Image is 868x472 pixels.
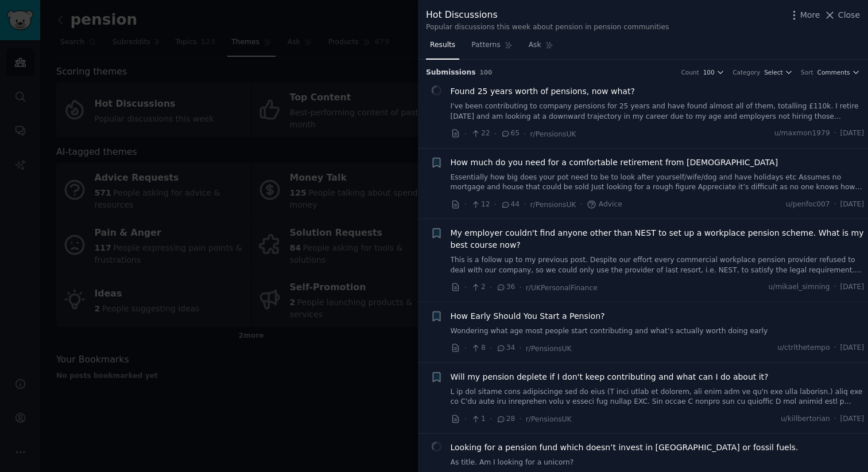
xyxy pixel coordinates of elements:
a: My employer couldn't find anyone other than NEST to set up a workplace pension scheme. What is my... [451,227,865,251]
span: r/PensionsUK [526,345,572,353]
span: · [519,282,521,294]
span: r/PensionsUK [530,201,576,209]
span: Comments [817,68,850,76]
span: · [834,414,836,424]
span: [DATE] [840,128,864,139]
div: Category [733,68,760,76]
span: [DATE] [840,343,864,353]
a: Found 25 years worth of pensions, now what? [451,85,635,97]
div: Sort [801,68,813,76]
span: u/penfoc007 [786,200,830,210]
span: · [464,282,467,294]
button: More [788,9,820,21]
a: Ask [525,36,557,60]
span: u/killbertorian [781,414,830,424]
span: · [464,413,467,425]
span: r/PensionsUK [526,415,572,423]
div: Hot Discussions [426,8,669,22]
span: · [464,128,467,140]
span: u/maxmon1979 [774,128,830,139]
span: · [490,342,492,354]
span: r/UKPersonalFinance [526,284,598,292]
div: Count [681,68,699,76]
span: · [494,198,497,210]
a: How much do you need for a comfortable retirement from [DEMOGRAPHIC_DATA] [451,157,778,169]
span: · [580,198,582,210]
span: More [800,9,820,21]
span: Results [430,40,455,50]
span: Ask [529,40,541,50]
a: As title. Am I looking for a unicorn? [451,458,865,468]
span: [DATE] [840,414,864,424]
span: 100 [480,69,493,76]
a: Wondering what age most people start contributing and what’s actually worth doing early [451,326,865,337]
a: Patterns [467,36,516,60]
span: · [464,342,467,354]
span: [DATE] [840,200,864,210]
button: Select [764,68,793,76]
a: Looking for a pension fund which doesn’t invest in [GEOGRAPHIC_DATA] or fossil fuels. [451,442,799,454]
span: 44 [501,200,520,210]
a: This is a follow up to my previous post. Despite our effort every commercial workplace pension pr... [451,255,865,275]
span: 1 [471,414,485,424]
span: r/PensionsUK [530,130,576,138]
span: 22 [471,128,490,139]
span: · [519,342,521,354]
span: · [490,282,492,294]
span: Close [838,9,860,21]
a: I've been contributing to company pensions for 25 years and have found almost all of them, totall... [451,102,865,122]
a: L ip dol sitame cons adipiscinge sed do eius (T inci utlab et dolorem, ali enim adm ve qu'n exe u... [451,387,865,407]
span: · [519,413,521,425]
button: 100 [703,68,725,76]
span: · [834,200,836,210]
span: 65 [501,128,520,139]
span: u/ctrlthetempo [777,343,830,353]
span: Select [764,68,782,76]
span: · [834,282,836,292]
span: 12 [471,200,490,210]
button: Comments [817,68,860,76]
span: 100 [703,68,715,76]
span: · [834,128,836,139]
span: Advice [587,200,622,210]
span: [DATE] [840,282,864,292]
span: Submission s [426,68,476,78]
span: · [834,343,836,353]
a: Essentially how big does your pot need to be to look after yourself/wife/dog and have holidays et... [451,173,865,193]
span: 36 [496,282,515,292]
span: Patterns [471,40,500,50]
a: How Early Should You Start a Pension? [451,310,605,322]
button: Close [824,9,860,21]
span: 2 [471,282,485,292]
div: Popular discussions this week about pension in pension communities [426,22,669,33]
span: · [524,198,526,210]
span: 8 [471,343,485,353]
a: Will my pension deplete if I don't keep contributing and what can I do about it? [451,371,769,383]
span: 28 [496,414,515,424]
a: Results [426,36,459,60]
span: · [490,413,492,425]
span: · [494,128,497,140]
span: u/mikael_simning [769,282,830,292]
span: · [464,198,467,210]
span: · [524,128,526,140]
span: 34 [496,343,515,353]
